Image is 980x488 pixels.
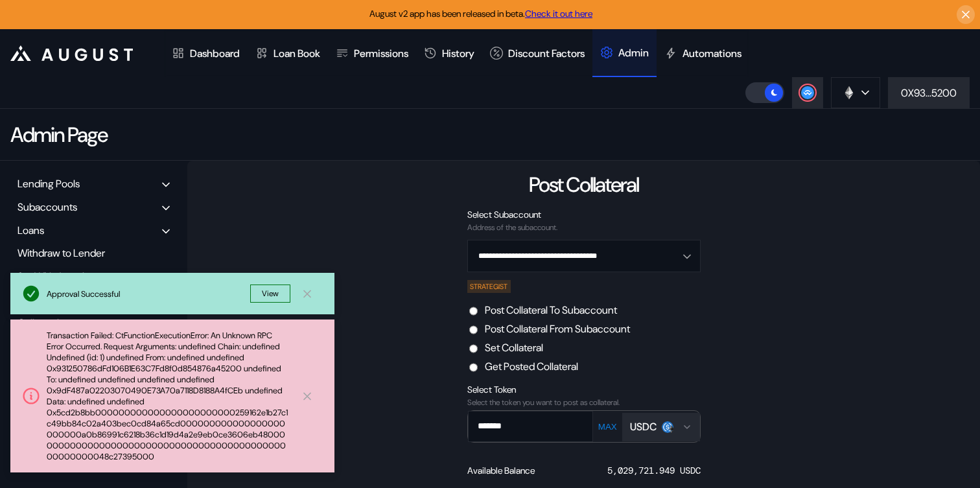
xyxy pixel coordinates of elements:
[467,223,701,232] div: Address of the subaccount.
[47,330,290,462] div: Transaction Failed: CtFunctionExecutionError: An Unknown RPC Error Occurred. Request Arguments: u...
[485,360,578,373] label: Get Posted Collateral
[442,47,474,60] div: History
[662,421,673,433] img: usdc.png
[13,243,174,263] div: Withdraw to Lender
[467,240,701,272] button: Open menu
[13,266,174,286] div: Set Withdrawal
[17,200,77,214] div: Subaccounts
[164,29,248,77] a: Dashboard
[657,29,749,77] a: Automations
[485,341,543,354] label: Set Collateral
[10,121,107,148] div: Admin Page
[831,77,880,108] button: chain logo
[529,171,638,198] div: Post Collateral
[47,288,250,299] div: Approval Successful
[17,224,44,237] div: Loans
[354,47,408,60] div: Permissions
[485,303,617,317] label: Post Collateral To Subaccount
[369,8,592,19] span: August v2 app has been released in beta.
[485,322,630,336] label: Post Collateral From Subaccount
[17,177,80,191] div: Lending Pools
[594,421,621,432] button: MAX
[668,425,675,433] img: svg+xml,%3c
[607,465,701,476] div: 5,029,721.949 USDC
[467,398,701,407] div: Select the token you want to post as collateral.
[467,384,701,395] div: Select Token
[901,86,957,100] div: 0X93...5200
[622,413,700,441] button: Open menu for selecting token for payment
[482,29,592,77] a: Discount Factors
[592,29,657,77] a: Admin
[888,77,970,108] button: 0X93...5200
[682,47,741,60] div: Automations
[248,29,328,77] a: Loan Book
[508,47,585,60] div: Discount Factors
[250,285,290,303] button: View
[618,46,649,60] div: Admin
[467,465,535,476] div: Available Balance
[467,280,511,293] div: STRATEGIST
[842,86,856,100] img: chain logo
[328,29,416,77] a: Permissions
[525,8,592,19] a: Check it out here
[274,47,320,60] div: Loan Book
[630,420,657,434] div: USDC
[190,47,240,60] div: Dashboard
[467,209,701,220] div: Select Subaccount
[416,29,482,77] a: History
